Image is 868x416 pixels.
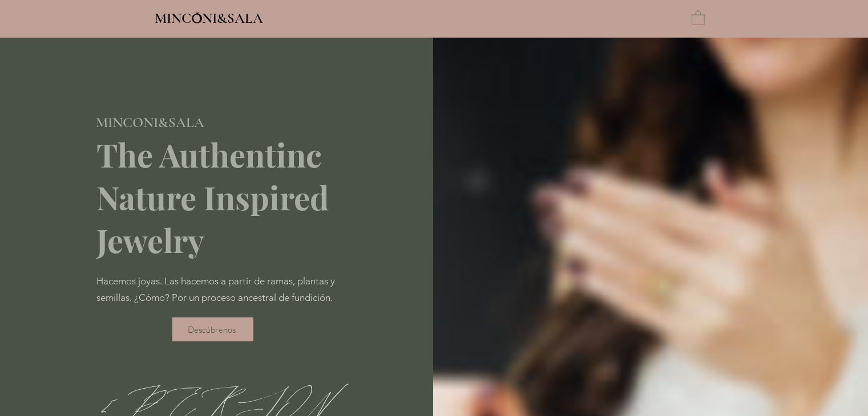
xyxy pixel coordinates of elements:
span: Descúbrenos [188,324,236,335]
span: MINCONI&SALA [155,10,263,27]
img: Minconi Sala [192,12,202,23]
a: Descúbrenos [172,317,253,341]
span: MINCONI&SALA [96,114,204,131]
span: Hacemos joyas. Las hacemos a partir de ramas, plantas y semillas. ¿Cómo? Por un proceso ancestral... [96,275,335,303]
a: MINCONI&SALA [155,7,263,26]
span: The Authentinc Nature Inspired Jewelry [96,133,329,261]
a: MINCONI&SALA [96,112,204,130]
